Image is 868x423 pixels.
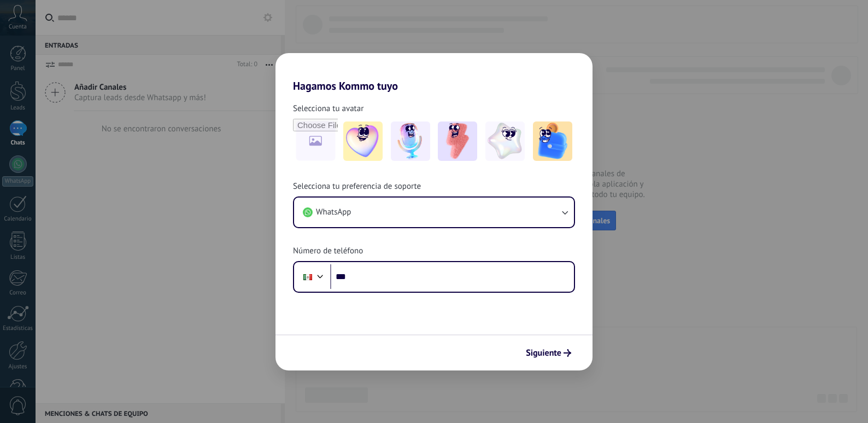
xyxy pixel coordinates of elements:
[293,181,421,192] span: Selecciona tu preferencia de soporte
[485,121,525,161] img: -4.jpeg
[343,121,383,161] img: -1.jpeg
[533,121,572,161] img: -5.jpeg
[294,198,574,227] button: WhatsApp
[316,207,351,218] span: WhatsApp
[391,121,430,161] img: -2.jpeg
[438,121,477,161] img: -3.jpeg
[293,246,363,257] span: Número de teléfono
[297,265,318,288] div: Mexico: + 52
[275,53,593,92] h2: Hagamos Kommo tuyo
[293,103,363,114] span: Selecciona tu avatar
[526,349,561,357] span: Siguiente
[521,344,576,362] button: Siguiente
